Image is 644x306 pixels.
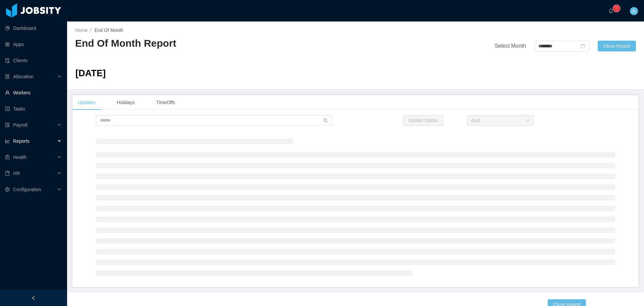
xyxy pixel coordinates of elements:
a: icon: userWorkers [5,86,62,99]
i: icon: setting [5,187,10,192]
a: icon: auditClients [5,54,62,67]
span: Payroll [13,122,28,128]
i: icon: medicine-box [5,155,10,160]
button: Close Report [598,41,636,51]
button: Update Status [403,115,443,126]
i: icon: file-protect [5,123,10,127]
i: icon: calendar [581,44,585,48]
i: icon: down [526,119,530,123]
span: Allocation [13,74,34,79]
div: Holidays [111,95,140,110]
i: icon: line-chart [5,139,10,143]
span: Reports [13,138,30,144]
span: / [90,28,92,33]
span: HR [13,171,20,176]
a: icon: appstoreApps [5,38,62,51]
span: Health [13,155,26,160]
div: TimeOffs [151,95,180,110]
i: icon: solution [5,74,10,79]
i: icon: bell [608,8,613,13]
div: draft [471,116,480,126]
span: Configuration [13,187,41,192]
sup: 0 [613,5,620,12]
a: icon: profileTasks [5,102,62,116]
h2: End Of Month Report [75,37,356,50]
i: icon: search [323,118,328,123]
a: Home [75,28,88,33]
span: [DATE] [75,68,106,78]
a: icon: pie-chartDashboard [5,21,62,35]
span: A [632,7,635,15]
i: icon: book [5,171,10,176]
span: Select Month [495,43,526,49]
span: End Of Month [94,28,123,33]
div: Updates [72,95,101,110]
